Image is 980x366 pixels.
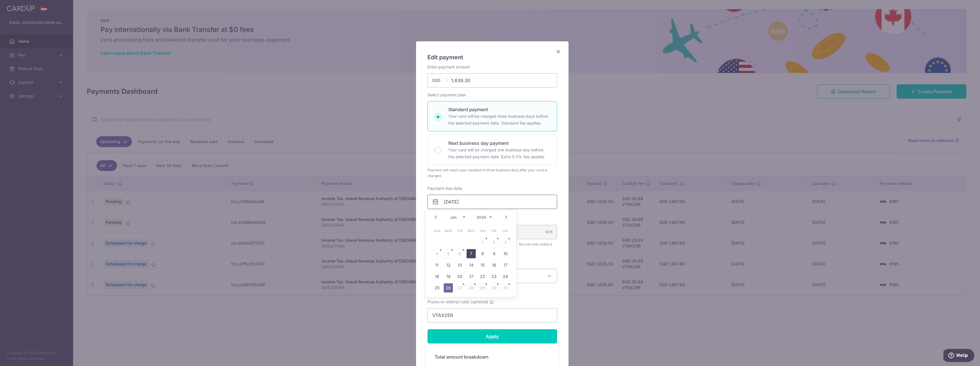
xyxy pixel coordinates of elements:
a: 12 [444,261,453,270]
span: Promo or referral code (optional) [427,299,488,305]
a: 20 [455,272,464,281]
label: Payment due date [427,186,462,191]
a: 16 [489,261,499,270]
a: 18 [432,272,441,281]
span: Wednesday [467,226,476,235]
a: 10 [501,249,510,258]
p: Your card will be charged one business day before the selected payment date. Extra 0.3% fee applies. [448,147,550,160]
p: Standard payment [448,106,550,113]
h5: Edit payment [427,53,557,62]
div: 9/35 [545,229,553,235]
span: Saturday [501,226,510,235]
a: 26 [444,283,453,292]
input: 0.00 [427,73,557,88]
a: 25 [432,283,441,292]
a: 14 [467,261,476,270]
a: Next [503,214,509,221]
span: Thursday [478,226,487,235]
a: 22 [478,272,487,281]
a: 24 [501,272,510,281]
span: Monday [444,226,453,235]
iframe: Opens a widget where you can find more information [943,349,974,363]
a: 8 [478,249,487,258]
a: 9 [489,249,499,258]
a: 11 [432,261,441,270]
a: 15 [478,261,487,270]
a: 13 [455,261,464,270]
a: Prev [432,214,439,221]
p: Your card will be charged three business days before the selected payment date. Standard fee appl... [448,113,550,127]
div: Payment will reach your recipient in three business days after your card is charged. [427,167,557,179]
a: 7 [467,249,476,258]
label: Enter payment amount [427,64,470,70]
a: 21 [467,272,476,281]
a: 19 [444,272,453,281]
a: 17 [501,261,510,270]
label: Select payment plan [427,92,466,98]
span: Tuesday [455,226,464,235]
span: SGD [432,78,447,83]
a: 23 [489,272,499,281]
span: Sunday [432,226,441,235]
input: DD / MM / YYYY [427,195,557,209]
h5: Total amount breakdown [435,353,550,360]
input: Apply [427,329,557,343]
span: Friday [489,226,499,235]
button: Close [555,48,562,55]
p: Next business day payment [448,140,550,147]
